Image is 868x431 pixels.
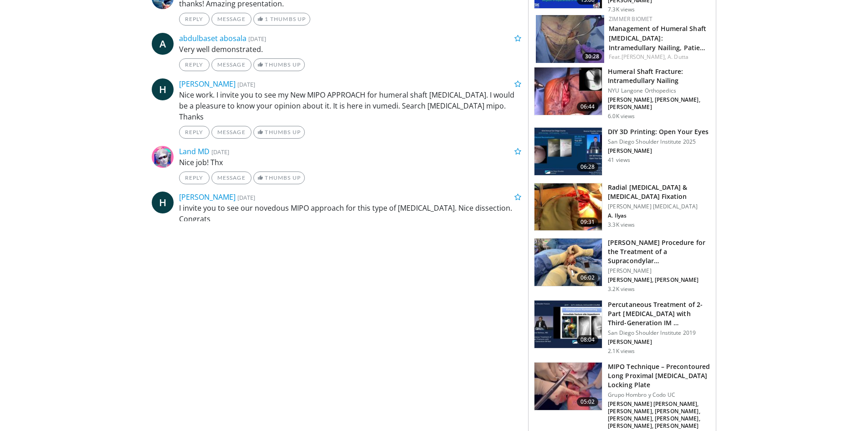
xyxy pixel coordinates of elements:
h3: [PERSON_NAME] Procedure for the Treatment of a Supracondylar… [608,238,710,265]
a: Thumbs Up [253,171,305,184]
a: 06:02 [PERSON_NAME] Procedure for the Treatment of a Supracondylar… [PERSON_NAME] [PERSON_NAME], ... [534,238,710,293]
small: [DATE] [248,35,266,43]
p: San Diego Shoulder Institute 2025 [608,138,709,145]
a: Message [211,126,252,139]
p: [PERSON_NAME] [PERSON_NAME], [PERSON_NAME], [PERSON_NAME], [PERSON_NAME], [PERSON_NAME], [PERSON_... [608,400,710,430]
span: 09:31 [577,218,599,227]
p: [PERSON_NAME] [MEDICAL_DATA] [608,203,710,210]
p: Very well demonstrated. [179,44,522,55]
a: A [152,33,174,55]
p: [PERSON_NAME] [608,267,710,275]
p: 3.2K views [608,286,635,293]
a: [PERSON_NAME] [179,192,236,202]
small: [DATE] [237,193,255,202]
h3: Humeral Shaft Fracture: Intramedullary Nailing [608,67,710,85]
h3: Radial [MEDICAL_DATA] & [MEDICAL_DATA] Fixation [608,183,710,201]
p: 2.1K views [608,348,635,355]
img: Vx8lr-LI9TPdNKgn4xMDoxOm1xO1xPzH.150x105_q85_crop-smart_upscale.jpg [534,68,602,115]
p: A. Ilyas [608,212,710,219]
p: NYU Langone Orthopedics [608,87,710,94]
a: [PERSON_NAME], [621,53,666,61]
span: 1 [265,16,268,22]
h3: DIY 3D Printing: Open Your Eyes [608,127,709,136]
p: 7.3K views [608,6,635,13]
p: [PERSON_NAME], [PERSON_NAME] [608,276,710,284]
div: Feat. [609,53,709,61]
p: 6.0K views [608,113,635,120]
p: 3.3K views [608,221,635,228]
h3: MIPO Technique – Precontoured Long Proximal [MEDICAL_DATA] Locking Plate [608,362,710,389]
img: 66ecb173-4860-4b81-a768-3e841f596fa1.150x105_q85_crop-smart_upscale.jpg [534,239,602,286]
span: 06:44 [577,102,599,111]
p: [PERSON_NAME], [PERSON_NAME], [PERSON_NAME] [608,96,710,111]
a: Thumbs Up [253,58,305,71]
img: Avatar [152,146,174,168]
small: [DATE] [211,148,229,156]
a: 09:31 Radial [MEDICAL_DATA] & [MEDICAL_DATA] Fixation [PERSON_NAME] [MEDICAL_DATA] A. Ilyas 3.3K ... [534,183,710,231]
span: 05:02 [577,397,599,406]
a: Reply [179,126,210,139]
a: H [152,78,174,100]
p: Nice job! Thx [179,157,522,168]
a: Message [211,13,252,26]
a: Management of Humeral Shaft [MEDICAL_DATA]: Intramedullary Nailing, Patie… [609,24,706,52]
a: Reply [179,13,210,26]
p: Grupo Hombro y Codo UC [608,391,710,399]
a: 1 Thumbs Up [253,13,310,26]
span: 06:02 [577,273,599,282]
a: Zimmer Biomet [609,15,652,23]
h3: Percutaneous Treatment of 2-Part [MEDICAL_DATA] with Third-Generation IM … [608,300,710,327]
img: d1c155ff-6985-427d-872b-6581e95acfd2.150x105_q85_crop-smart_upscale.jpg [534,128,602,175]
a: Land MD [179,146,210,156]
a: 08:04 Percutaneous Treatment of 2-Part [MEDICAL_DATA] with Third-Generation IM … San Diego Should... [534,300,710,355]
p: San Diego Shoulder Institute 2019 [608,329,710,337]
a: Reply [179,58,210,71]
a: 06:28 DIY 3D Printing: Open Your Eyes San Diego Shoulder Institute 2025 [PERSON_NAME] 41 views [534,127,710,176]
p: 41 views [608,156,630,164]
small: [DATE] [237,80,255,88]
img: 7f3345ee-1a51-4195-8be1-b64b6f73790f.150x105_q85_crop-smart_upscale.jpg [536,15,604,63]
a: A. Dutta [668,53,688,61]
a: [PERSON_NAME] [179,79,236,89]
p: Nice work. I invite you to see my New MIPO APPROACH for humeral shaft [MEDICAL_DATA]. I would be ... [179,89,522,122]
a: Thumbs Up [253,126,305,139]
p: [PERSON_NAME] [608,338,710,346]
a: Message [211,171,252,184]
p: I invite you to see our novedous MIPO approach for this type of [MEDICAL_DATA]. Nice dissection. ... [179,203,522,224]
img: f3e84d5d-5976-4088-bd6c-34e7a9c3a549.150x105_q85_crop-smart_upscale.jpg [534,363,602,410]
a: Reply [179,171,210,184]
p: [PERSON_NAME] [608,147,709,155]
img: 634e4748-58a3-4363-8944-ab953f25481d.150x105_q85_crop-smart_upscale.jpg [534,301,602,348]
a: 30:28 [536,15,604,63]
img: 1a029523-c5b6-47f9-a6c2-d5a8f7fe52af.150x105_q85_crop-smart_upscale.jpg [534,183,602,231]
a: abdulbaset abosala [179,33,247,43]
a: Message [211,58,252,71]
a: 06:44 Humeral Shaft Fracture: Intramedullary Nailing NYU Langone Orthopedics [PERSON_NAME], [PERS... [534,67,710,120]
a: H [152,192,174,213]
span: 06:28 [577,162,599,171]
span: 08:04 [577,335,599,344]
span: 30:28 [582,52,602,61]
